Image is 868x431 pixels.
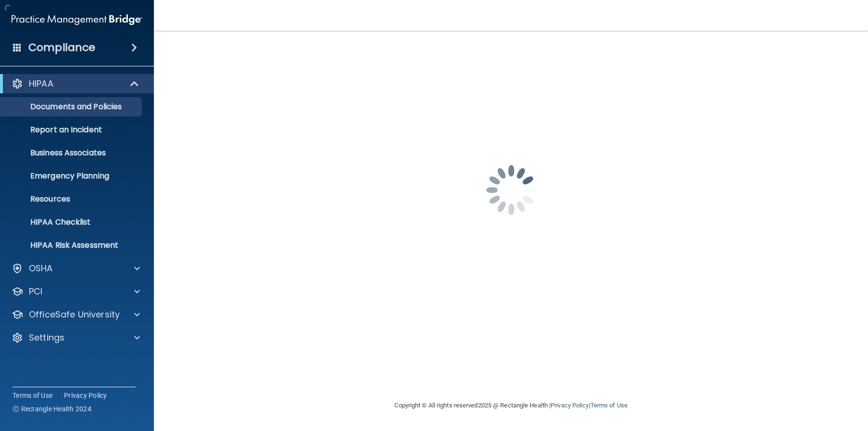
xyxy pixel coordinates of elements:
[6,102,138,112] p: Documents and Policies
[29,332,64,343] p: Settings
[6,241,138,250] p: HIPAA Risk Assessment
[463,142,559,238] img: spinner.e123f6fc.gif
[13,391,52,400] a: Terms of Use
[12,263,140,274] a: OSHA
[13,404,91,414] span: Ⓒ Rectangle Health 2024
[12,309,140,320] a: OfficeSafe University
[29,309,120,320] p: OfficeSafe University
[29,78,53,89] p: HIPAA
[12,286,140,297] a: PCI
[29,263,53,274] p: OSHA
[28,41,95,54] h4: Compliance
[12,78,139,89] a: HIPAA
[336,390,687,421] div: Copyright © All rights reserved 2025 @ Rectangle Health | |
[12,332,140,343] a: Settings
[6,125,138,135] p: Report an Incident
[6,148,138,158] p: Business Associates
[64,391,107,400] a: Privacy Policy
[12,10,142,29] img: PMB logo
[29,286,42,297] p: PCI
[590,402,627,409] a: Terms of Use
[551,402,589,409] a: Privacy Policy
[6,217,138,227] p: HIPAA Checklist
[6,194,138,204] p: Resources
[6,171,138,181] p: Emergency Planning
